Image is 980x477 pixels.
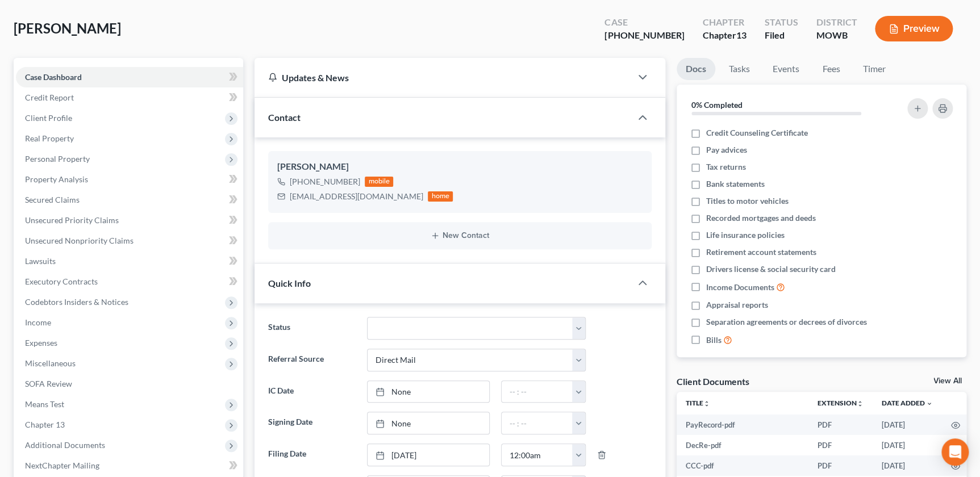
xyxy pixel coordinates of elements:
div: Case [604,16,684,29]
a: NextChapter Mailing [16,455,243,476]
div: Chapter [702,16,746,29]
td: DecRe-pdf [677,435,808,455]
a: View All [933,377,962,385]
span: Recorded mortgages and deeds [706,212,816,224]
div: Filed [764,29,798,42]
a: Property Analysis [16,169,243,190]
span: Unsecured Priority Claims [25,215,119,225]
div: District [816,16,857,29]
td: PDF [808,455,873,476]
span: Personal Property [25,154,90,164]
a: Unsecured Nonpriority Claims [16,231,243,251]
a: Fees [813,58,849,80]
span: Tax returns [706,161,746,173]
span: Appraisal reports [706,299,768,311]
div: [PERSON_NAME] [277,160,642,174]
span: Unsecured Nonpriority Claims [25,236,134,245]
strong: 0% Completed [691,100,743,110]
span: Income Documents [706,282,774,293]
label: Referral Source [262,349,361,371]
div: MOWB [816,29,857,42]
span: Secured Claims [25,195,80,204]
a: Events [764,58,808,80]
div: Open Intercom Messenger [941,438,969,466]
div: Client Documents [677,375,749,387]
div: Updates & News [268,72,617,83]
td: PDF [808,435,873,455]
div: home [428,191,453,202]
span: Chapter 13 [25,420,65,429]
a: None [368,412,489,434]
td: [DATE] [873,455,942,476]
label: Filing Date [262,443,361,466]
label: Status [262,317,361,340]
div: Chapter [702,29,746,42]
a: None [368,381,489,403]
span: Expenses [25,338,57,348]
a: Docs [677,58,715,80]
td: CCC-pdf [677,455,808,476]
span: Separation agreements or decrees of divorces [706,316,867,328]
a: Case Dashboard [16,67,243,87]
button: Preview [875,16,953,41]
span: Quick Info [268,278,311,288]
label: IC Date [262,380,361,403]
td: PayRecord-pdf [677,415,808,435]
span: [PERSON_NAME] [14,20,121,36]
span: Drivers license & social security card [706,263,836,275]
span: Real Property [25,133,74,143]
a: Lawsuits [16,251,243,271]
input: -- : -- [502,381,573,403]
a: Date Added expand_more [882,399,933,407]
span: Credit Report [25,93,74,102]
a: [DATE] [368,444,489,466]
span: Pay advices [706,144,747,156]
a: Executory Contracts [16,271,243,292]
a: Extensionunfold_more [818,399,864,407]
div: mobile [365,177,393,187]
span: Executory Contracts [25,277,98,286]
span: Case Dashboard [25,72,82,82]
span: Miscellaneous [25,358,76,368]
a: Secured Claims [16,190,243,210]
span: Credit Counseling Certificate [706,127,808,139]
div: [PHONE_NUMBER] [290,176,360,187]
i: expand_more [926,400,933,407]
span: SOFA Review [25,379,72,388]
span: Codebtors Insiders & Notices [25,297,128,307]
input: -- : -- [502,412,573,434]
a: Timer [854,58,895,80]
span: NextChapter Mailing [25,461,99,470]
div: Status [764,16,798,29]
span: Bills [706,334,722,346]
i: unfold_more [703,400,710,407]
a: Titleunfold_more [686,399,710,407]
span: Retirement account statements [706,246,816,258]
span: Client Profile [25,113,72,123]
a: SOFA Review [16,374,243,394]
span: Contact [268,112,301,123]
div: [PHONE_NUMBER] [604,29,684,42]
span: Lawsuits [25,256,56,266]
i: unfold_more [857,400,864,407]
span: Property Analysis [25,174,88,184]
td: [DATE] [873,415,942,435]
a: Unsecured Priority Claims [16,210,243,231]
label: Signing Date [262,412,361,434]
div: [EMAIL_ADDRESS][DOMAIN_NAME] [290,191,423,202]
span: Means Test [25,399,64,409]
a: Credit Report [16,87,243,108]
input: -- : -- [502,444,573,466]
span: 13 [736,30,746,40]
button: New Contact [277,231,642,240]
span: Bank statements [706,178,765,190]
span: Life insurance policies [706,229,785,241]
td: PDF [808,415,873,435]
span: Additional Documents [25,440,105,450]
span: Titles to motor vehicles [706,195,789,207]
td: [DATE] [873,435,942,455]
span: Income [25,317,51,327]
a: Tasks [720,58,759,80]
